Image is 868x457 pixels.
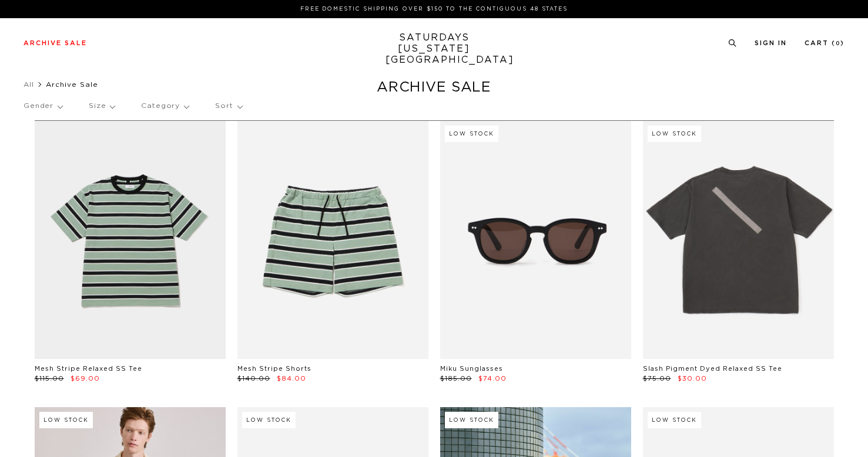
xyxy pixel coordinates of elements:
[648,126,701,142] div: Low Stock
[440,365,503,372] a: Miku Sunglasses
[35,365,142,372] a: Mesh Stripe Relaxed SS Tee
[643,365,782,372] a: Slash Pigment Dyed Relaxed SS Tee
[440,375,472,382] span: $185.00
[89,93,115,120] p: Size
[237,375,270,382] span: $140.00
[24,93,62,120] p: Gender
[755,40,787,46] a: Sign In
[478,375,507,382] span: $74.00
[836,41,840,46] small: 0
[242,412,296,428] div: Low Stock
[643,375,671,382] span: $75.00
[35,375,64,382] span: $115.00
[678,375,707,382] span: $30.00
[445,412,498,428] div: Low Stock
[39,412,93,428] div: Low Stock
[386,32,482,66] a: SATURDAYS[US_STATE][GEOGRAPHIC_DATA]
[805,40,844,46] a: Cart (0)
[24,40,87,46] a: Archive Sale
[24,81,34,88] a: All
[445,126,498,142] div: Low Stock
[71,375,100,382] span: $69.00
[46,81,98,88] span: Archive Sale
[237,365,311,372] a: Mesh Stripe Shorts
[277,375,306,382] span: $84.00
[141,93,189,120] p: Category
[215,93,242,120] p: Sort
[28,5,840,13] p: FREE DOMESTIC SHIPPING OVER $150 TO THE CONTIGUOUS 48 STATES
[648,412,701,428] div: Low Stock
